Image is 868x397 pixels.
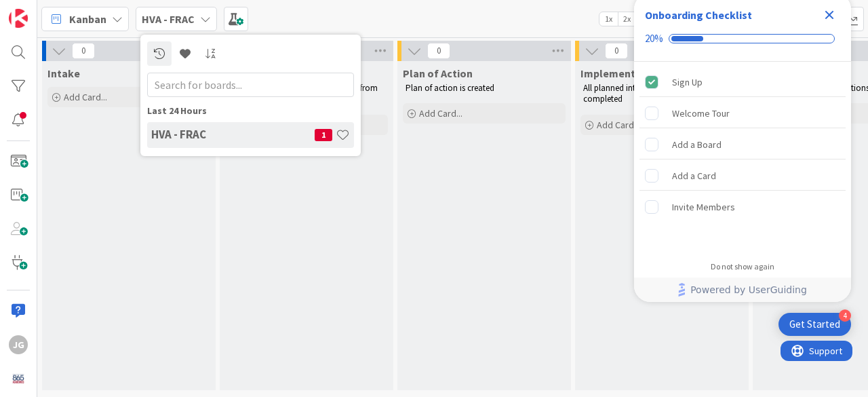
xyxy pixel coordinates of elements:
[28,2,62,18] span: Support
[72,43,95,59] span: 0
[641,278,844,302] a: Powered by UserGuiding
[403,67,473,80] span: Plan of Action
[9,9,28,28] img: Visit kanbanzone.com
[580,67,700,80] span: Implement Intervention
[672,105,730,121] div: Welcome Tour
[9,369,28,388] img: avatar
[818,4,840,26] div: Close Checklist
[47,67,80,80] span: Intake
[778,313,851,336] div: Open Get Started checklist, remaining modules: 4
[645,33,663,45] div: 20%
[147,104,354,118] div: Last 24 Hours
[427,43,450,59] span: 0
[634,62,851,252] div: Checklist items
[9,335,28,354] div: JG
[690,282,807,298] span: Powered by UserGuiding
[672,199,735,215] div: Invite Members
[639,67,846,97] div: Sign Up is complete.
[605,43,628,59] span: 0
[64,91,107,103] span: Add Card...
[599,12,618,26] span: 1x
[639,161,846,191] div: Add a Card is incomplete.
[315,129,332,141] span: 1
[789,318,840,331] div: Get Started
[672,74,703,90] div: Sign Up
[639,130,846,159] div: Add a Board is incomplete.
[839,309,851,322] div: 4
[618,12,636,26] span: 2x
[597,119,640,131] span: Add Card...
[672,168,716,184] div: Add a Card
[583,82,715,105] span: All planned interventions have been completed
[672,136,722,153] div: Add a Board
[645,7,752,23] div: Onboarding Checklist
[639,98,846,128] div: Welcome Tour is incomplete.
[634,278,851,302] div: Footer
[639,192,846,222] div: Invite Members is incomplete.
[645,33,840,45] div: Checklist progress: 20%
[711,261,774,272] div: Do not show again
[419,107,462,119] span: Add Card...
[142,12,195,26] b: HVA - FRAC
[406,82,494,94] span: Plan of action is created
[147,73,354,97] input: Search for boards...
[151,128,315,141] h4: HVA - FRAC
[69,11,106,27] span: Kanban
